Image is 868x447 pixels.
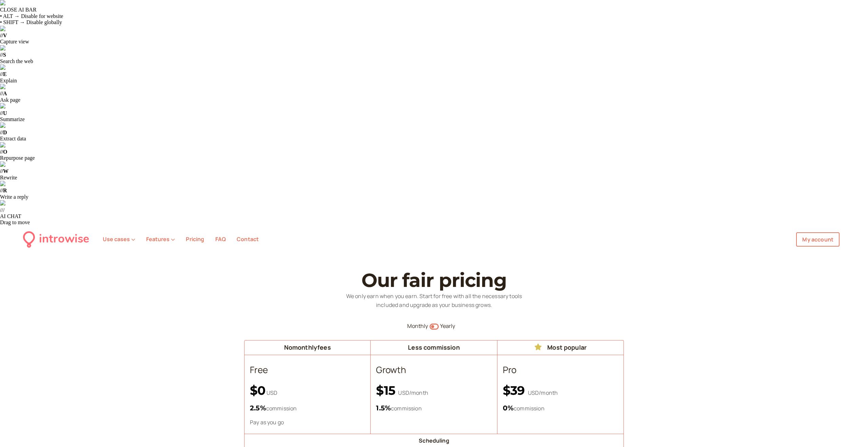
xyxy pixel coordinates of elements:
p: We only earn when you earn. Start for free with all the necessary tools included and upgrade as y... [336,292,532,310]
div: Monthly [244,322,428,331]
button: Use cases [103,236,135,242]
td: No monthly fees [244,340,371,355]
p: commission [250,403,365,413]
p: USD/month [503,383,618,398]
span: 1.5 % [376,404,391,412]
div: Most popular [500,343,621,352]
div: introwise [39,230,89,249]
a: introwise [23,230,89,249]
h2: Growth [376,363,491,377]
div: Less commission [373,343,494,352]
span: 0 % [503,404,514,412]
p: USD/month [376,383,491,398]
p: Pay as you go [250,419,365,426]
span: 2.5 % [250,404,266,412]
span: $ 39 [503,383,528,398]
p: commission [376,403,491,413]
h1: Our fair pricing [244,270,624,291]
h2: Pro [503,363,618,377]
a: Pricing [186,235,204,243]
p: commission [503,403,618,413]
a: Contact [237,235,259,243]
p: USD [250,383,365,398]
span: $0 [250,383,265,398]
div: Yearly [440,322,624,331]
a: FAQ [215,235,226,243]
h2: Free [250,363,365,377]
iframe: Chat Widget [834,414,868,447]
button: Features [146,236,175,242]
a: My account [796,232,840,247]
span: $ 15 [376,383,398,398]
